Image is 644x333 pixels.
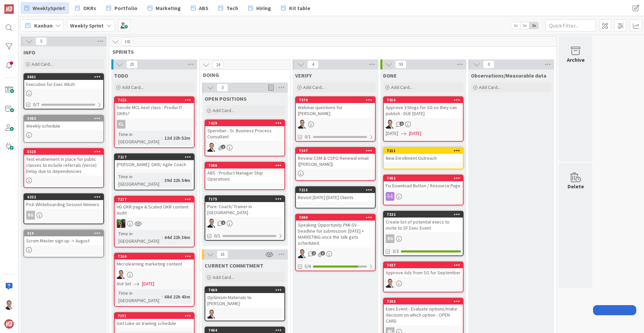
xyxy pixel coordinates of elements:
[114,153,195,190] a: 7217[PERSON_NAME]: OKR/ Agile CoachTime in [GEOGRAPHIC_DATA]:39d 22h 54m
[296,103,375,118] div: Webinar questions for [PERSON_NAME]
[244,2,275,14] a: Hiring
[24,211,103,220] div: RG
[118,314,194,318] div: 7191
[383,211,464,256] a: 7332Create list of potential execs to invite to SF Exec EventRG3/3
[208,121,284,126] div: 7429
[296,148,375,169] div: 7347Review CSM & CSPO Renewal email ([PERSON_NAME])
[296,193,375,202] div: Revisit [DATE]-[DATE] Clients
[296,154,375,169] div: Review CSM & CSPO Renewal email ([PERSON_NAME])
[4,300,14,310] img: SL
[384,103,463,118] div: Approve 3 blogs for SG so they can publish - DUE [DATE]
[71,2,100,14] a: OKRs
[384,262,463,268] div: 7437
[24,149,103,155] div: 5525
[112,48,548,55] span: SPRINTS
[205,202,284,217] div: Pure: Coach/ Trainer in [GEOGRAPHIC_DATA]
[296,148,375,154] div: 7347
[117,281,131,287] i: Not Set
[205,169,284,183] div: ABS - Product Manager Ship Operations
[24,230,103,236] div: 919
[208,197,284,201] div: 7175
[205,196,284,217] div: 7175Pure: Coach/ Trainer in [GEOGRAPHIC_DATA]
[27,195,103,199] div: 6332
[296,97,375,103] div: 7370
[226,4,238,12] span: Tech
[295,72,312,79] span: VERIFY
[384,211,463,232] div: 7332Create list of potential execs to invite to SF Exec Event
[395,60,407,68] span: 93
[205,310,284,319] div: SL
[384,97,463,103] div: 7416
[296,221,375,247] div: Speaking Opportunity PMI-SV - Deadline for submission: [DATE] + MARKETING once the talk gets sche...
[122,84,144,90] span: Add Card...
[115,154,194,169] div: 7217[PERSON_NAME]: OKR/ Agile Coach
[122,38,133,46] span: 141
[299,188,375,192] div: 7215
[70,22,104,29] b: Weekly Sprint
[118,98,194,102] div: 7425
[295,214,376,271] a: 7090Speaking Opportunity PMI-SV - Deadline for submission: [DATE] + MARKETING once the talk gets ...
[24,194,103,200] div: 6332
[384,268,463,277] div: Approve Ads from SG for September
[32,61,53,67] span: Add Card...
[214,232,220,239] span: 0/1
[221,145,225,149] span: 1
[115,313,194,319] div: 7191
[384,175,463,190] div: 7452Fix Download Button / Resource Page
[298,120,307,129] img: SL
[162,293,163,300] span: :
[296,215,375,247] div: 7090Speaking Opportunity PMI-SV - Deadline for submission: [DATE] + MARKETING once the talk gets ...
[384,298,463,304] div: 7303
[296,187,375,193] div: 7215
[383,96,464,142] a: 7416Approve 3 blogs for SG so they can publish - DUE [DATE]SL[DATE][DATE]
[568,182,584,190] div: Delete
[205,120,284,141] div: 7429Speridian - Sr. Business Process Consultant
[383,175,464,205] a: 7452Fix Download Button / Resource Page
[115,253,194,268] div: 7209Microlearning marketing content
[117,289,162,304] div: Time in [GEOGRAPHIC_DATA]
[384,120,463,129] div: SL
[567,56,585,64] div: Archive
[383,72,397,79] span: DONE
[298,249,307,258] img: SL
[387,212,463,217] div: 7332
[27,231,103,236] div: 919
[205,162,285,190] a: 7386ABS - Product Manager Ship Operations
[205,120,284,126] div: 7429
[392,248,399,255] span: 3/3
[115,103,194,118] div: Decide MCL next class - Product? OKRs?
[213,107,234,113] span: Add Card...
[115,219,194,228] div: SL
[27,149,103,154] div: 5525
[24,122,103,130] div: Weekly schedule
[296,187,375,202] div: 7215Revisit [DATE]-[DATE] Clients
[511,22,520,29] span: 1x
[299,148,375,153] div: 7347
[205,126,284,141] div: Speridian - Sr. Business Process Consultant
[391,84,413,90] span: Add Card...
[163,293,192,300] div: 68d 22h 43m
[117,131,162,145] div: Time in [GEOGRAPHIC_DATA]
[303,84,325,90] span: Add Card...
[384,262,463,277] div: 7437Approve Ads from SG for September
[114,253,195,307] a: 7209Microlearning marketing contentSLNot Set[DATE]Time in [GEOGRAPHIC_DATA]:68d 22h 43m
[23,49,35,56] span: INFO
[409,130,421,137] span: [DATE]
[305,133,311,140] span: 0/1
[118,254,194,259] div: 7209
[24,74,103,80] div: 6661
[384,298,463,325] div: 7303Exec Event - Evaluate options/make decision on which option - OPEN CARD
[207,143,216,152] img: SL
[24,74,103,89] div: 6661Execution for Exec Wksh
[156,4,181,12] span: Marketing
[208,163,284,168] div: 7386
[305,263,311,270] span: 5/6
[205,262,263,269] span: CURRENT COMMITMENT
[387,176,463,181] div: 7452
[4,319,14,329] img: avatar
[163,177,192,184] div: 39d 22h 54m
[383,261,464,292] a: 7437Approve Ads from SG for SeptemberSL
[299,215,375,220] div: 7090
[4,4,14,14] img: Visit kanbanzone.com
[471,72,546,79] span: Observations/Measurable data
